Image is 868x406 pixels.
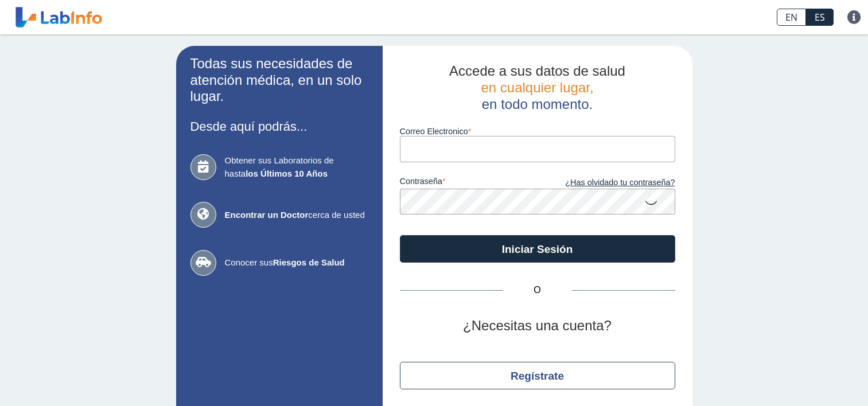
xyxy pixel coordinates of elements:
[273,257,345,267] b: Riesgos de Salud
[806,9,834,26] a: ES
[538,177,675,189] a: ¿Has olvidado tu contraseña?
[481,80,593,95] span: en cualquier lugar,
[225,256,368,270] span: Conocer sus
[225,210,309,220] b: Encontrar un Doctor
[503,283,572,297] span: O
[246,169,328,178] b: los Últimos 10 Años
[400,177,538,189] label: contraseña
[449,63,625,79] span: Accede a sus datos de salud
[777,9,806,26] a: EN
[400,127,675,136] label: Correo Electronico
[400,362,675,389] button: Regístrate
[190,119,368,134] h3: Desde aquí podrás...
[482,96,593,112] span: en todo momento.
[400,318,675,334] h2: ¿Necesitas una cuenta?
[190,56,368,105] h2: Todas sus necesidades de atención médica, en un solo lugar.
[225,209,368,222] span: cerca de usted
[400,235,675,263] button: Iniciar Sesión
[225,154,368,180] span: Obtener sus Laboratorios de hasta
